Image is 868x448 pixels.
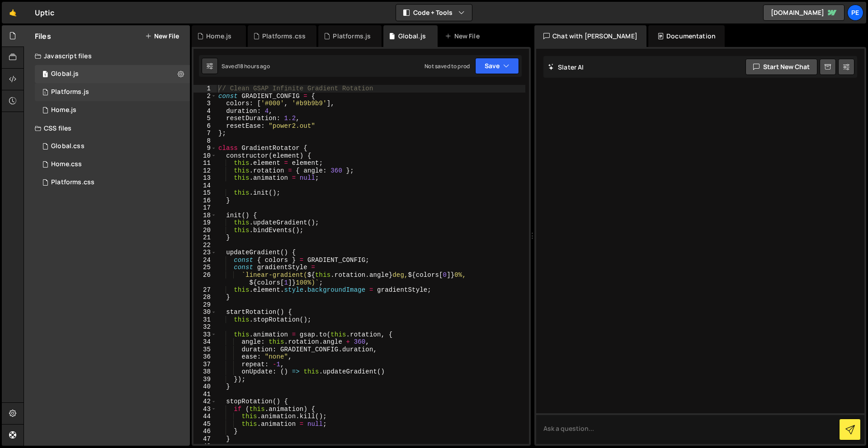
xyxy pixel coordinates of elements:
[193,93,217,100] div: 2
[193,219,217,227] div: 19
[193,227,217,234] div: 20
[193,107,217,115] div: 4
[35,31,51,41] h2: Files
[51,142,85,150] div: Global.css
[648,25,725,47] div: Documentation
[238,62,270,70] div: 18 hours ago
[193,361,217,369] div: 37
[24,47,190,65] div: Javascript files
[193,174,217,182] div: 13
[222,62,270,70] div: Saved
[206,32,231,41] div: Home.js
[193,204,217,212] div: 17
[445,32,483,41] div: New File
[534,25,646,47] div: Chat with [PERSON_NAME]
[193,197,217,205] div: 16
[193,159,217,167] div: 11
[193,308,217,316] div: 30
[193,182,217,190] div: 14
[193,85,217,93] div: 1
[193,137,217,145] div: 8
[193,406,217,413] div: 43
[396,5,472,21] button: Code + Tools
[193,331,217,339] div: 33
[193,435,217,443] div: 47
[193,383,217,391] div: 40
[398,32,426,41] div: Global.js
[847,5,863,21] a: Pe
[2,2,24,23] a: 🤙
[35,7,54,18] div: Uptic
[35,65,190,83] div: 16207/43629.js
[193,353,217,361] div: 36
[193,346,217,354] div: 35
[193,294,217,301] div: 28
[193,122,217,130] div: 6
[193,376,217,383] div: 39
[475,58,519,74] button: Save
[193,152,217,160] div: 10
[763,5,844,21] a: [DOMAIN_NAME]
[193,271,217,286] div: 26
[193,100,217,107] div: 3
[35,173,190,191] div: 16207/44644.css
[548,63,584,71] h2: Slater AI
[193,145,217,152] div: 9
[193,428,217,435] div: 46
[42,89,48,97] span: 1
[193,301,217,309] div: 29
[193,316,217,324] div: 31
[193,242,217,249] div: 22
[193,286,217,294] div: 27
[193,420,217,428] div: 45
[35,101,190,119] div: 16207/43628.js
[193,391,217,398] div: 41
[193,323,217,331] div: 32
[42,71,48,79] span: 1
[193,249,217,257] div: 23
[193,368,217,376] div: 38
[193,338,217,346] div: 34
[51,178,94,187] div: Platforms.css
[24,119,190,137] div: CSS files
[145,33,179,40] button: New File
[193,257,217,264] div: 24
[51,70,79,78] div: Global.js
[193,115,217,122] div: 5
[51,160,82,168] div: Home.css
[193,189,217,197] div: 15
[193,398,217,406] div: 42
[193,130,217,137] div: 7
[262,32,306,41] div: Platforms.css
[35,83,190,101] div: 16207/44103.js
[193,413,217,420] div: 44
[193,212,217,219] div: 18
[35,137,190,155] div: 16207/43839.css
[35,155,190,173] div: 16207/43644.css
[193,264,217,271] div: 25
[193,167,217,175] div: 12
[333,32,371,41] div: Platforms.js
[51,88,89,96] div: Platforms.js
[425,62,470,70] div: Not saved to prod
[745,59,817,75] button: Start new chat
[193,234,217,242] div: 21
[51,106,76,114] div: Home.js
